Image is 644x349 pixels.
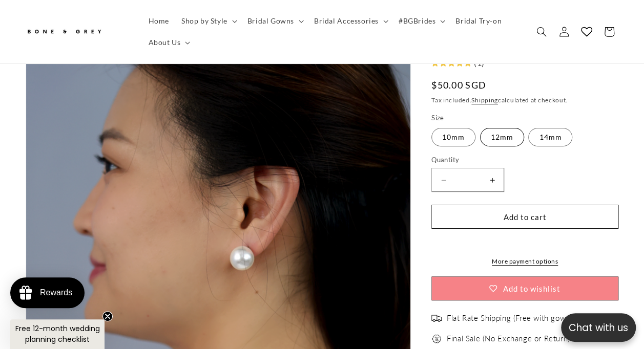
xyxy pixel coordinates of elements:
div: Free 12-month wedding planning checklistClose teaser [10,319,105,349]
button: Add to cart [431,205,618,229]
span: Free 12-month wedding planning checklist [15,323,100,344]
legend: Size [431,113,445,123]
span: Home [149,16,169,26]
span: Bridal Try-on [455,16,502,26]
summary: #BGBrides [392,10,449,32]
div: Super happy with these simple yet gorgeous 10cm pearl studs that elevated the outfit for my intim... [8,275,137,345]
span: #BGBrides [399,16,435,26]
button: Open chatbox [561,313,636,342]
span: About Us [149,38,181,47]
label: 14mm [528,128,572,146]
a: Bridal Try-on [449,10,508,32]
span: Bridal Accessories [314,16,379,26]
label: 12mm [480,128,524,146]
button: Close teaser [102,311,113,321]
label: Quantity [431,155,618,165]
span: Flat Rate Shipping (Free with gown purchase) [447,313,606,323]
summary: Bridal Accessories [308,10,392,32]
summary: Search [530,20,553,43]
span: Final Sale (No Exchange or Return) [447,334,570,344]
div: [PERSON_NAME] [8,246,75,257]
a: More payment options [431,257,618,266]
span: $50.00 SGD [431,78,486,92]
summary: About Us [142,32,195,53]
div: Rewards [40,288,72,297]
a: Bone and Grey Bridal [22,19,132,44]
button: Add to wishlist [431,276,618,300]
summary: Bridal Gowns [241,10,308,32]
span: Shop by Style [181,16,227,26]
p: Chat with us [561,320,636,335]
button: Write a review [525,18,593,36]
img: 866930 [3,55,142,241]
a: Home [142,10,175,32]
summary: Shop by Style [175,10,241,32]
img: offer.png [431,334,442,344]
label: 10mm [431,128,475,146]
div: [DATE] [116,246,137,257]
a: Shipping [471,96,498,104]
span: Bridal Gowns [247,16,294,26]
img: Bone and Grey Bridal [26,24,102,40]
div: Tax included. calculated at checkout. [431,95,618,105]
